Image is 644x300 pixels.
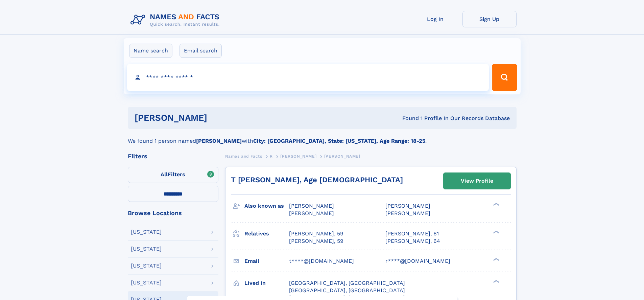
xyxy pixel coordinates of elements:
[131,246,162,252] div: [US_STATE]
[385,230,439,237] a: [PERSON_NAME], 61
[492,279,500,283] div: ❯
[492,64,517,91] button: Search Button
[244,255,289,267] h3: Email
[289,237,343,245] a: [PERSON_NAME], 59
[244,277,289,289] h3: Lived in
[444,173,510,189] a: View Profile
[131,229,162,235] div: [US_STATE]
[128,167,218,183] label: Filters
[461,173,493,189] div: View Profile
[270,154,273,159] span: R
[161,171,168,178] span: All
[131,280,162,285] div: [US_STATE]
[253,138,425,144] b: City: [GEOGRAPHIC_DATA], State: [US_STATE], Age Range: 18-25
[280,154,316,159] span: [PERSON_NAME]
[289,280,405,286] span: [GEOGRAPHIC_DATA], [GEOGRAPHIC_DATA]
[385,210,430,216] span: [PERSON_NAME]
[289,230,343,237] a: [PERSON_NAME], 59
[196,138,242,144] b: [PERSON_NAME]
[385,203,430,209] span: [PERSON_NAME]
[462,11,517,27] a: Sign Up
[244,228,289,239] h3: Relatives
[324,154,360,159] span: [PERSON_NAME]
[180,44,222,58] label: Email search
[305,115,510,122] div: Found 1 Profile In Our Records Database
[129,44,172,58] label: Name search
[244,200,289,212] h3: Also known as
[289,210,334,216] span: [PERSON_NAME]
[128,11,225,29] img: Logo Names and Facts
[128,153,218,159] div: Filters
[135,114,305,122] h1: [PERSON_NAME]
[492,202,500,207] div: ❯
[492,257,500,261] div: ❯
[408,11,462,27] a: Log In
[492,230,500,234] div: ❯
[225,152,262,160] a: Names and Facts
[128,129,517,145] div: We found 1 person named with .
[280,152,316,160] a: [PERSON_NAME]
[127,64,489,91] input: search input
[385,237,440,245] a: [PERSON_NAME], 64
[128,210,218,216] div: Browse Locations
[231,176,403,184] a: T [PERSON_NAME], Age [DEMOGRAPHIC_DATA]
[131,263,162,269] div: [US_STATE]
[289,287,405,294] span: [GEOGRAPHIC_DATA], [GEOGRAPHIC_DATA]
[270,152,273,160] a: R
[289,203,334,209] span: [PERSON_NAME]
